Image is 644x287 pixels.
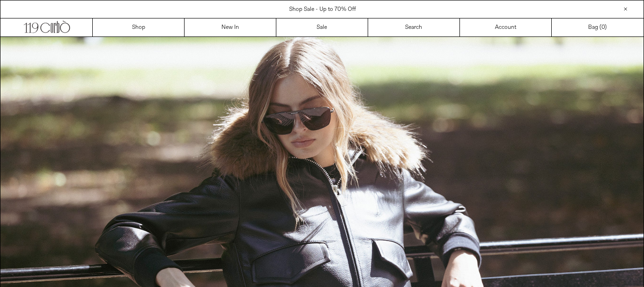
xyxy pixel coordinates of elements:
[601,23,607,32] span: )
[93,18,185,36] a: Shop
[289,6,356,13] a: Shop Sale - Up to 70% Off
[185,18,276,36] a: New In
[460,18,552,36] a: Account
[601,24,605,31] span: 0
[552,18,644,36] a: Bag ()
[368,18,460,36] a: Search
[276,18,368,36] a: Sale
